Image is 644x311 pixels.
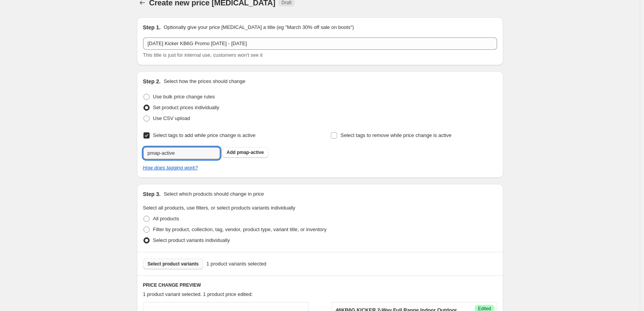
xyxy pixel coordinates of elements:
h2: Step 2. [143,78,161,85]
span: All products [153,216,179,221]
span: Select tags to remove while price change is active [341,132,452,138]
p: Select how the prices should change [164,78,245,85]
span: Use CSV upload [153,115,190,121]
h2: Step 1. [143,24,161,31]
span: This title is just for internal use, customers won't see it [143,52,263,58]
span: Use bulk price change rules [153,94,215,100]
h2: Step 3. [143,190,161,198]
button: Add pmap-active [222,147,269,158]
span: 1 product variant selected. 1 product price edited: [143,291,253,297]
span: Select product variants individually [153,237,230,243]
button: Select product variants [143,259,204,269]
input: 30% off holiday sale [143,37,497,50]
span: Filter by product, collection, tag, vendor, product type, variant title, or inventory [153,226,327,232]
input: Select tags to add [143,147,220,159]
span: Select product variants [148,261,199,267]
p: Select which products should change in price [164,190,264,198]
span: 1 product variants selected [206,260,266,268]
span: Set product prices individually [153,105,219,110]
h6: PRICE CHANGE PREVIEW [143,282,497,288]
b: Add [227,150,236,155]
span: pmap-active [237,150,264,155]
p: Optionally give your price [MEDICAL_DATA] a title (eg "March 30% off sale on boots") [164,24,354,31]
span: Select all products, use filters, or select products variants individually [143,205,295,211]
span: Select tags to add while price change is active [153,132,256,138]
a: How does tagging work? [143,165,198,171]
